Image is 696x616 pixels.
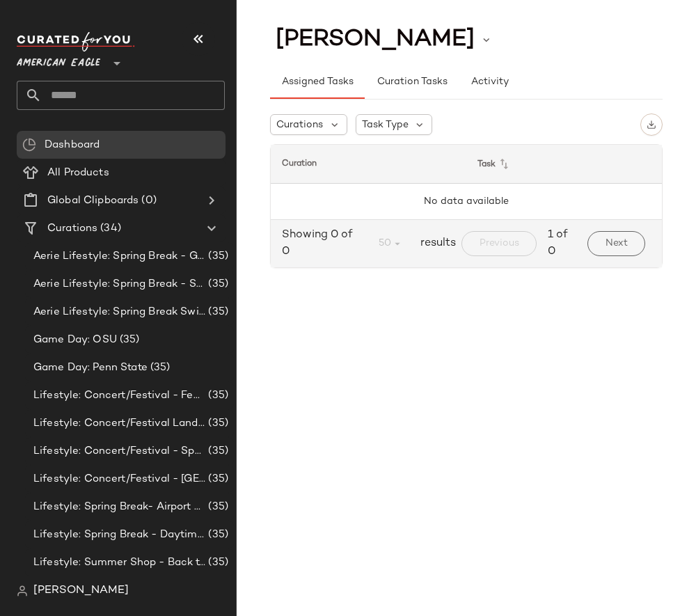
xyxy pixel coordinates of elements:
[45,137,100,153] span: Dashboard
[605,238,628,249] span: Next
[17,47,100,72] span: American Eagle
[587,231,645,256] button: Next
[47,221,97,237] span: Curations
[148,360,171,376] span: (35)
[33,276,205,292] span: Aerie Lifestyle: Spring Break - Sporty
[276,118,323,132] span: Curations
[548,227,576,260] span: 1 of 0
[470,77,509,88] span: Activity
[415,235,456,252] span: results
[33,471,205,487] span: Lifestyle: Concert/Festival - [GEOGRAPHIC_DATA]
[33,304,205,320] span: Aerie Lifestyle: Spring Break Swimsuits Landing Page
[205,248,228,264] span: (35)
[205,304,228,320] span: (35)
[33,332,117,348] span: Game Day: OSU
[205,471,228,487] span: (35)
[282,227,367,260] span: Showing 0 of 0
[276,26,475,53] span: [PERSON_NAME]
[17,32,135,52] img: cfy_white_logo.C9jOOHJF.svg
[466,145,662,184] th: Task
[205,499,228,515] span: (35)
[33,527,205,543] span: Lifestyle: Spring Break - Daytime Casual
[47,193,139,209] span: Global Clipboards
[376,77,447,88] span: Curation Tasks
[33,360,148,376] span: Game Day: Penn State
[17,585,28,597] img: svg%3e
[205,443,228,459] span: (35)
[647,120,656,129] img: svg%3e
[271,145,466,184] th: Curation
[33,388,205,404] span: Lifestyle: Concert/Festival - Femme
[33,248,205,264] span: Aerie Lifestyle: Spring Break - Girly/Femme
[205,527,228,543] span: (35)
[33,443,205,459] span: Lifestyle: Concert/Festival - Sporty
[47,165,109,181] span: All Products
[139,193,156,209] span: (0)
[362,118,409,132] span: Task Type
[205,416,228,432] span: (35)
[33,499,205,515] span: Lifestyle: Spring Break- Airport Style
[33,416,205,432] span: Lifestyle: Concert/Festival Landing Page
[281,77,354,88] span: Assigned Tasks
[271,184,662,220] td: No data available
[33,555,205,571] span: Lifestyle: Summer Shop - Back to School Essentials
[117,332,140,348] span: (35)
[205,388,228,404] span: (35)
[22,138,36,152] img: svg%3e
[33,583,129,599] span: [PERSON_NAME]
[97,221,121,237] span: (34)
[205,276,228,292] span: (35)
[205,555,228,571] span: (35)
